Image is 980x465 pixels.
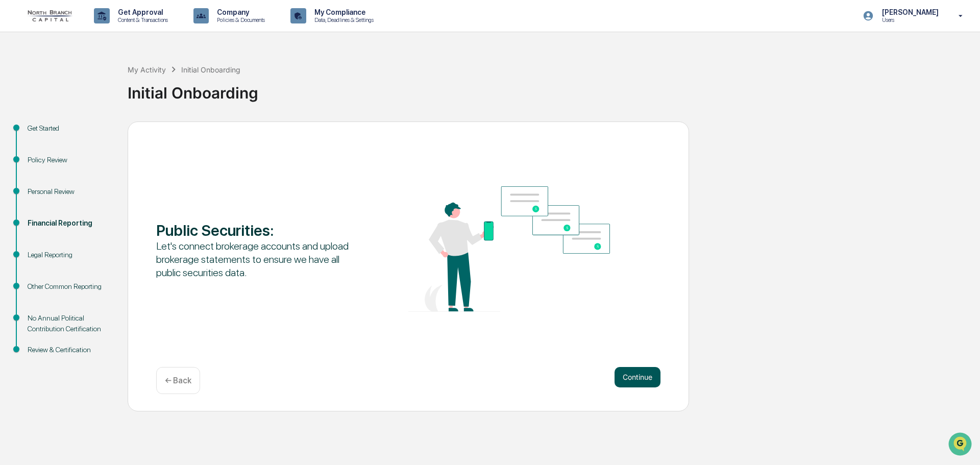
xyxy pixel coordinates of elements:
div: My Activity [128,65,166,74]
div: 🗄️ [74,130,82,138]
p: ← Back [165,376,191,385]
p: Content & Transactions [110,16,173,23]
div: Personal Review [28,186,111,197]
button: Continue [615,367,660,387]
div: Financial Reporting [28,218,111,229]
p: Get Approval [110,8,173,16]
div: Review & Certification [28,345,111,355]
span: Attestations [84,129,127,139]
div: Policy Review [28,155,111,165]
div: No Annual Political Contribution Certification [28,313,111,334]
div: Other Common Reporting [28,281,111,292]
p: How can we help? [10,21,186,38]
p: Company [209,8,270,16]
span: Pylon [102,173,124,181]
div: 🖐️ [10,130,18,138]
p: My Compliance [306,8,379,16]
a: 🗄️Attestations [70,125,131,143]
span: Data Lookup [20,148,64,158]
a: 🔎Data Lookup [6,144,68,162]
div: 🔎 [10,149,18,157]
div: Public Securities : [156,221,358,239]
a: 🖐️Preclearance [6,125,70,143]
a: Powered byPylon [72,173,124,181]
span: Preclearance [20,129,66,139]
p: Users [874,16,944,23]
div: Legal Reporting [28,250,111,260]
img: 1746055101610-c473b297-6a78-478c-a979-82029cc54cd1 [10,78,29,96]
div: Initial Onboarding [181,65,240,74]
div: Get Started [28,123,111,134]
p: Data, Deadlines & Settings [306,16,379,23]
div: We're available if you need us! [35,88,129,96]
img: logo [24,10,73,21]
button: Start new chat [174,81,186,93]
img: Public Securities [408,186,610,312]
p: Policies & Documents [209,16,270,23]
div: Start new chat [35,78,167,88]
p: [PERSON_NAME] [874,8,944,16]
div: Let's connect brokerage accounts and upload brokerage statements to ensure we have all public sec... [156,239,358,279]
iframe: Open customer support [947,431,975,459]
div: Initial Onboarding [128,76,975,102]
